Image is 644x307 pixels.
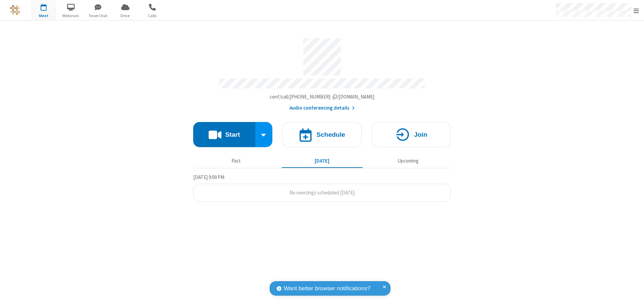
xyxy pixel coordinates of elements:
[193,33,451,112] section: Account details
[368,155,448,167] button: Upcoming
[31,13,56,19] span: Meet
[316,131,345,138] h4: Schedule
[270,93,375,101] button: Copy my meeting room linkCopy my meeting room link
[289,189,355,196] span: No meetings scheduled [DATE]
[86,13,111,19] span: Team Chat
[193,173,451,202] section: Today's Meetings
[10,5,20,15] img: QA Selenium DO NOT DELETE OR CHANGE
[282,122,362,147] button: Schedule
[58,13,84,19] span: Webinars
[193,174,224,180] span: [DATE] 9:09 PM
[282,155,363,167] button: [DATE]
[289,104,355,112] button: Audio conferencing details
[414,131,427,138] h4: Join
[225,131,240,138] h4: Start
[372,122,451,147] button: Join
[270,94,375,100] span: Copy my meeting room link
[255,122,273,147] div: Start conference options
[196,155,277,167] button: Past
[193,122,255,147] button: Start
[113,13,138,19] span: Drive
[140,13,165,19] span: Calls
[284,284,370,293] span: Want better browser notifications?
